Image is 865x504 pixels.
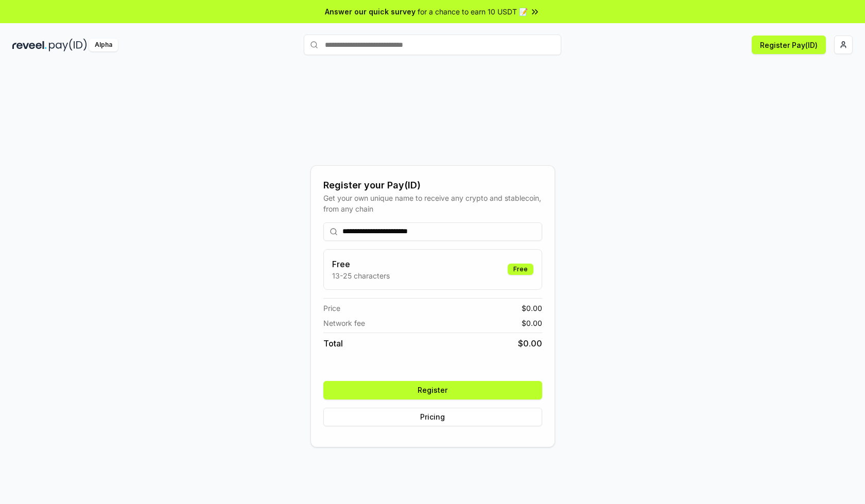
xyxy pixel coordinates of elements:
span: Total [323,337,343,350]
div: Register your Pay(ID) [323,178,542,193]
span: Answer our quick survey [325,6,416,17]
span: for a chance to earn 10 USDT 📝 [418,6,528,17]
span: Price [323,303,340,314]
span: $ 0.00 [518,337,542,350]
img: reveel_dark [12,39,47,51]
img: pay_id [49,39,87,51]
span: $ 0.00 [522,318,542,328]
div: Free [508,264,533,275]
button: Register [323,381,542,399]
button: Register Pay(ID) [752,36,826,54]
p: 13-25 characters [332,270,390,281]
h3: Free [332,258,390,270]
span: $ 0.00 [522,303,542,314]
span: Network fee [323,318,365,328]
div: Get your own unique name to receive any crypto and stablecoin, from any chain [323,193,542,214]
div: Alpha [89,39,118,51]
button: Pricing [323,408,542,426]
